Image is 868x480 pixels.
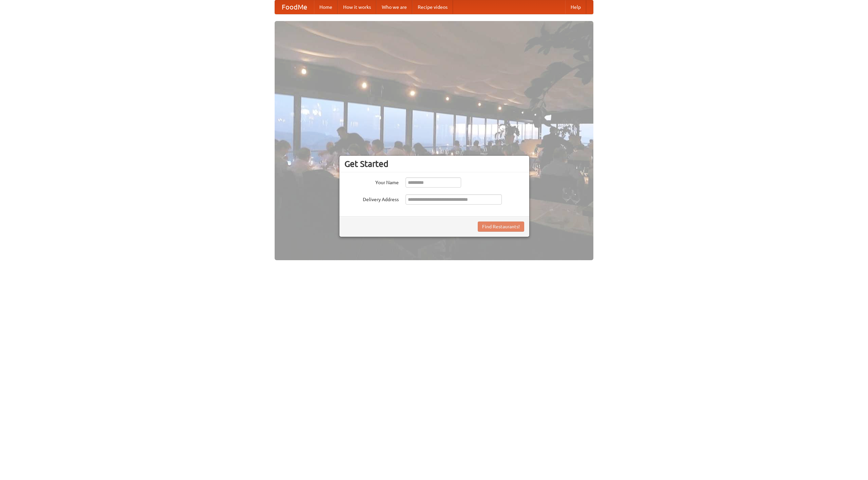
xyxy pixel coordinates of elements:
a: Recipe videos [412,0,453,14]
label: Delivery Address [344,194,399,203]
button: Find Restaurants! [478,222,524,232]
a: Home [314,0,338,14]
a: Who we are [376,0,412,14]
a: Help [565,0,586,14]
h3: Get Started [344,159,524,169]
a: FoodMe [275,0,314,14]
label: Your Name [344,177,399,186]
a: How it works [338,0,376,14]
